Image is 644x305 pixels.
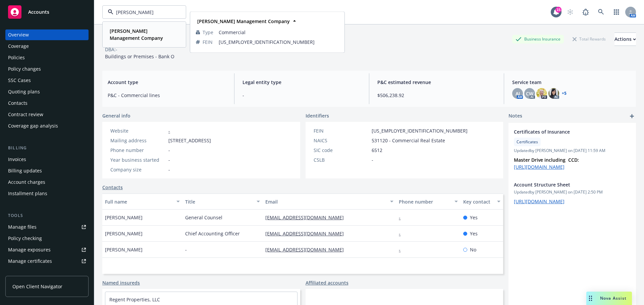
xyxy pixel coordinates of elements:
[219,39,339,46] span: [US_EMPLOYER_IDENTIFICATION_NUMBER]
[396,194,460,210] button: Phone number
[8,29,29,40] div: Overview
[182,194,263,210] button: Title
[514,198,565,205] a: [URL][DOMAIN_NAME]
[168,137,211,144] span: [STREET_ADDRESS]
[109,296,160,303] a: Regent Properties, LLC
[243,92,361,99] span: -
[219,29,339,36] span: Commercial
[377,79,496,86] span: P&C estimated revenue
[306,279,348,286] a: Affiliated accounts
[168,128,170,134] a: -
[8,64,41,74] div: Policy changes
[102,112,130,119] span: General info
[5,212,89,219] div: Tools
[536,88,547,99] img: photo
[105,214,143,221] span: [PERSON_NAME]
[555,7,561,13] div: 15
[105,46,117,53] div: DBA: -
[105,198,172,205] div: Full name
[105,246,143,253] span: [PERSON_NAME]
[514,181,613,188] span: Account Structure Sheet
[579,5,592,19] a: Report a Bug
[197,18,290,24] strong: [PERSON_NAME] Management Company
[514,157,579,163] strong: Master Drive including CCD:
[8,52,25,63] div: Policies
[263,194,396,210] button: Email
[185,198,253,205] div: Title
[548,88,559,99] img: photo
[110,156,166,163] div: Year business started
[470,246,476,253] span: No
[8,121,58,131] div: Coverage gap analysis
[5,145,89,151] div: Billing
[614,33,636,46] div: Actions
[8,109,43,120] div: Contract review
[372,127,468,134] span: [US_EMPLOYER_IDENTIFICATION_NUMBER]
[614,32,636,46] button: Actions
[586,292,595,305] div: Drag to move
[461,194,503,210] button: Key contact
[265,214,349,221] a: [EMAIL_ADDRESS][DOMAIN_NAME]
[8,256,52,266] div: Manage certificates
[102,184,123,191] a: Contacts
[600,295,627,301] span: Nova Assist
[372,156,373,163] span: -
[168,156,170,163] span: -
[5,3,89,21] a: Accounts
[563,5,577,19] a: Start snowing
[372,147,382,154] span: 6512
[8,188,47,199] div: Installment plans
[5,41,89,52] a: Coverage
[508,112,522,120] span: Notes
[110,28,163,41] strong: [PERSON_NAME] Management Company
[110,137,166,144] div: Mailing address
[8,244,51,255] div: Manage exposures
[5,165,89,176] a: Billing updates
[203,29,213,36] span: Type
[8,233,42,244] div: Policy checking
[110,147,166,154] div: Phone number
[5,109,89,120] a: Contract review
[5,52,89,63] a: Policies
[5,98,89,108] a: Contacts
[8,267,42,278] div: Manage claims
[185,246,187,253] span: -
[372,137,445,144] span: 531120 - Commercial Real Estate
[516,90,520,97] span: AJ
[5,244,89,255] span: Manage exposures
[569,35,609,43] div: Total Rewards
[512,79,631,86] span: Service team
[306,112,329,119] span: Identifiers
[28,9,49,15] span: Accounts
[5,177,89,187] a: Account charges
[399,198,450,205] div: Phone number
[5,121,89,131] a: Coverage gap analysis
[8,41,29,52] div: Coverage
[314,147,369,154] div: SIC code
[314,127,369,134] div: FEIN
[5,233,89,244] a: Policy checking
[5,188,89,199] a: Installment plans
[185,230,240,237] span: Chief Accounting Officer
[594,5,608,19] a: Search
[203,39,213,46] span: FEIN
[514,148,631,154] span: Updated by [PERSON_NAME] on [DATE] 11:59 AM
[243,79,361,86] span: Legal entity type
[508,176,636,210] div: Account Structure SheetUpdatedby [PERSON_NAME] on [DATE] 2:50 PM[URL][DOMAIN_NAME]
[314,137,369,144] div: NAICS
[399,214,406,221] a: -
[470,230,478,237] span: Yes
[628,112,636,120] a: add
[8,177,45,187] div: Account charges
[265,230,349,237] a: [EMAIL_ADDRESS][DOMAIN_NAME]
[12,283,62,290] span: Open Client Navigator
[8,154,26,165] div: Invoices
[5,86,89,97] a: Quoting plans
[8,165,42,176] div: Billing updates
[377,92,496,99] span: $506,238.92
[399,246,406,253] a: -
[5,154,89,165] a: Invoices
[8,222,37,232] div: Manage files
[514,164,565,170] a: [URL][DOMAIN_NAME]
[265,246,349,253] a: [EMAIL_ADDRESS][DOMAIN_NAME]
